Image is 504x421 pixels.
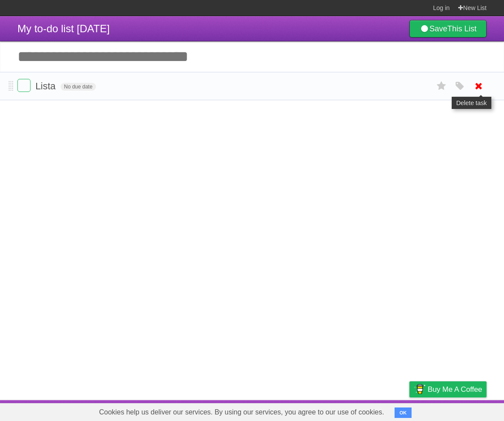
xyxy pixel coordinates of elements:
img: Buy me a coffee [414,382,426,397]
a: Developers [322,402,358,419]
a: About [293,402,312,419]
span: Lista [35,81,58,92]
label: Star task [433,79,450,93]
span: Buy me a coffee [428,382,482,397]
a: Terms [368,402,388,419]
a: SaveThis List [409,20,487,37]
a: Suggest a feature [432,402,487,419]
span: My to-do list [DATE] [17,23,110,34]
button: OK [395,407,412,418]
label: Done [17,79,31,92]
a: Buy me a coffee [409,381,487,397]
span: No due date [61,83,96,91]
a: Privacy [398,402,421,419]
b: This List [447,24,477,33]
span: Cookies help us deliver our services. By using our services, you agree to our use of cookies. [90,404,393,421]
